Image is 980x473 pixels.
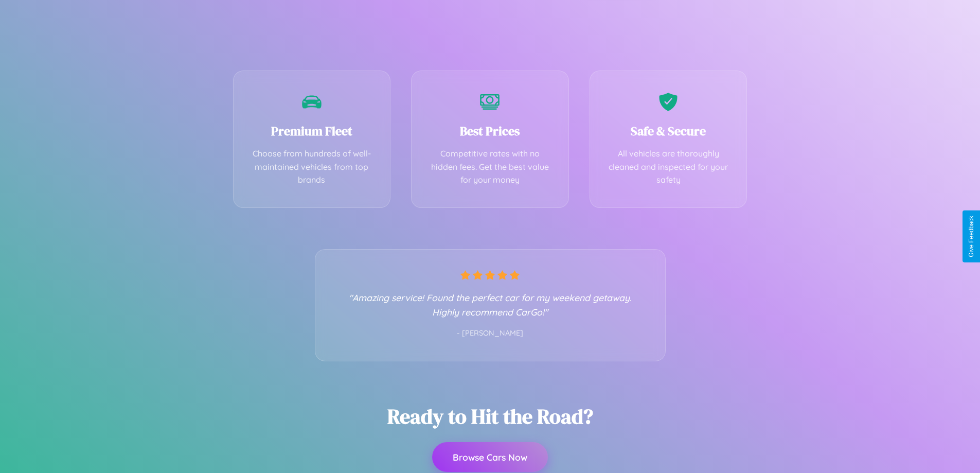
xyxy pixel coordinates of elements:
button: Browse Cars Now [432,442,548,472]
p: - [PERSON_NAME] [336,327,645,340]
h3: Premium Fleet [249,122,375,139]
div: Give Feedback [968,216,975,257]
p: Choose from hundreds of well-maintained vehicles from top brands [249,147,375,187]
h3: Best Prices [427,122,553,139]
h3: Safe & Secure [605,122,732,139]
h2: Ready to Hit the Road? [387,402,593,430]
p: Competitive rates with no hidden fees. Get the best value for your money [427,147,553,187]
p: "Amazing service! Found the perfect car for my weekend getaway. Highly recommend CarGo!" [336,290,645,319]
p: All vehicles are thoroughly cleaned and inspected for your safety [605,147,732,187]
